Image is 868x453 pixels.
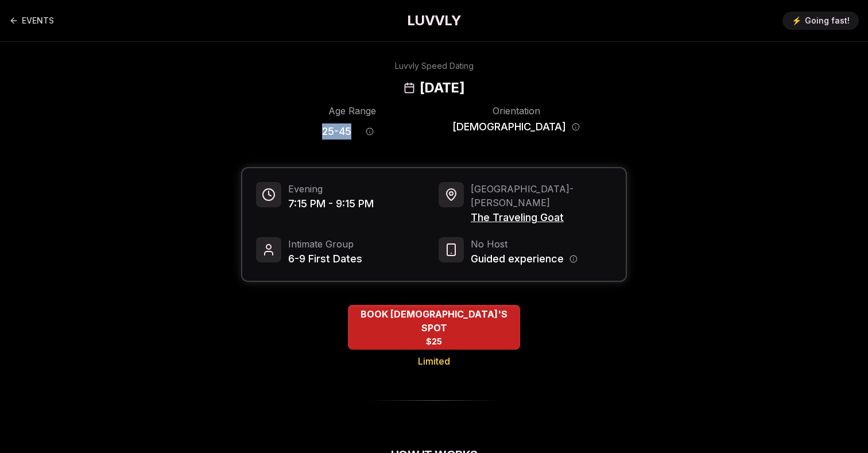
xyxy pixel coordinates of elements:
button: BOOK QUEER MEN'S SPOT - Limited [348,305,520,350]
a: LUVVLY [407,11,461,30]
button: Host information [569,255,578,263]
span: Going fast! [805,15,850,26]
span: Intimate Group [288,237,362,251]
span: [GEOGRAPHIC_DATA] - [PERSON_NAME] [471,182,612,210]
div: Luvvly Speed Dating [395,60,474,72]
div: Orientation [452,104,580,118]
span: Guided experience [471,251,564,267]
span: The Traveling Goat [471,210,612,226]
span: BOOK [DEMOGRAPHIC_DATA]'S SPOT [348,307,520,335]
h2: [DATE] [420,79,464,97]
span: Evening [288,182,374,196]
span: $25 [426,336,442,347]
span: [DEMOGRAPHIC_DATA] [452,119,566,135]
span: ⚡️ [792,15,801,26]
span: Limited [418,354,450,368]
span: 25 - 45 [322,123,351,140]
a: Back to events [9,9,54,32]
button: Orientation information [572,123,580,131]
div: Age Range [288,104,416,118]
span: 6-9 First Dates [288,251,362,267]
span: 7:15 PM - 9:15 PM [288,196,374,212]
span: No Host [471,237,578,251]
button: Age range information [357,119,382,144]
